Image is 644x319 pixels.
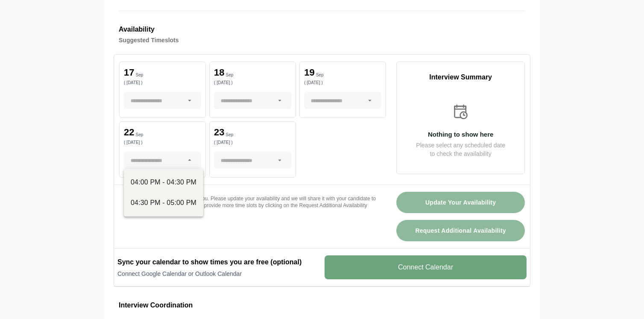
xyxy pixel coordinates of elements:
p: 22 [124,128,134,137]
p: 23 [214,128,224,137]
p: Sep [135,133,143,137]
p: 19 [304,68,314,77]
p: ( [DATE] ) [214,81,291,85]
p: Connect Google Calendar or Outlook Calendar [117,269,319,278]
p: ( [DATE] ) [124,81,201,85]
h4: Suggested Timeslots [119,35,525,45]
p: 18 [214,68,224,77]
h3: Interview Coordination [119,300,525,311]
h2: Sync your calendar to show times you are free (optional) [117,257,319,267]
p: 17 [124,68,134,77]
p: ( [DATE] ) [304,81,381,85]
p: Sep [316,73,324,77]
button: Request Additional Availability [396,220,525,241]
p: Nothing to show here [397,131,524,138]
button: Update Your Availability [396,192,525,213]
p: If none of these times work for you. Please update your availability and we will share it with yo... [129,195,376,216]
v-button: Connect Calendar [325,255,527,279]
h3: Availability [119,24,525,35]
p: Sep [226,73,234,77]
p: Interview Summary [397,72,524,82]
img: calender [452,103,470,121]
p: ( [DATE] ) [214,140,291,145]
p: Please select any scheduled date to check the availability [397,141,524,158]
p: ( [DATE] ) [124,140,201,145]
p: Sep [226,133,234,137]
p: Sep [135,73,143,77]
